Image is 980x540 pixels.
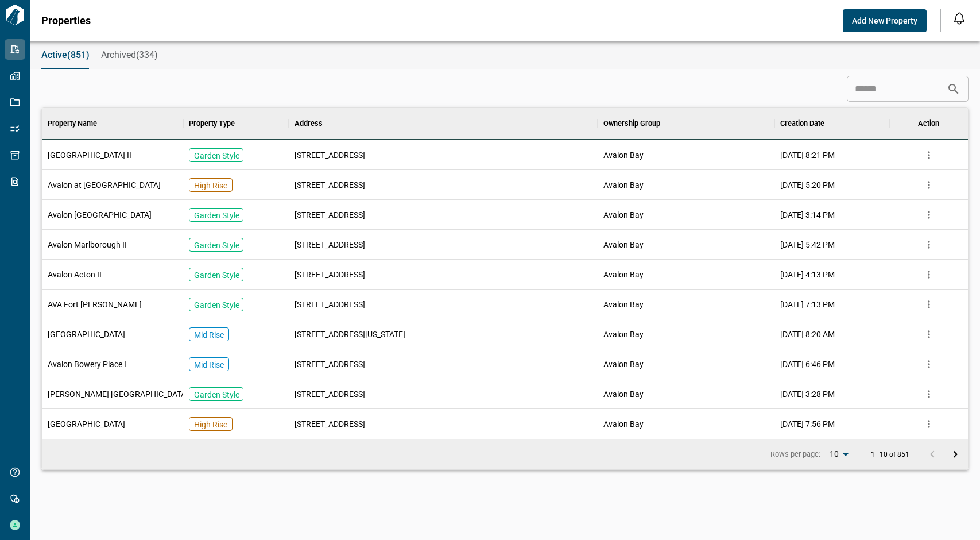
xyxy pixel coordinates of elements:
span: Avalon Bay [603,179,644,191]
p: Rows per page: [770,449,820,460]
div: 10 [825,446,853,462]
span: Avalon Acton II [48,269,102,280]
span: [STREET_ADDRESS] [295,269,365,280]
span: Active(851) [41,49,90,61]
span: [STREET_ADDRESS] [295,149,365,161]
button: more [920,415,938,433]
button: more [920,266,938,283]
span: [DATE] 8:20 AM [780,329,835,340]
button: more [920,176,938,194]
p: Mid Rise [194,359,224,371]
span: [DATE] 3:14 PM [780,209,835,221]
p: Garden Style [194,240,239,251]
p: Garden Style [194,299,239,311]
span: [STREET_ADDRESS] [295,239,365,250]
button: more [920,356,938,373]
span: [DATE] 5:42 PM [780,239,835,250]
div: base tabs [30,41,980,69]
span: Avalon Marlborough II [48,239,127,250]
p: Garden Style [194,150,239,161]
span: Avalon Bay [603,149,644,161]
span: [DATE] 8:21 PM [780,149,835,161]
div: Property Name [42,107,183,140]
span: Avalon [GEOGRAPHIC_DATA] [48,209,152,221]
span: AVA Fort [PERSON_NAME] [48,299,142,310]
button: more [920,146,938,164]
span: Avalon Bay [603,299,644,310]
div: Ownership Group [598,107,774,140]
span: [STREET_ADDRESS] [295,299,365,310]
span: Avalon at [GEOGRAPHIC_DATA] [48,179,161,191]
div: Property Name [48,107,97,140]
div: Action [918,107,939,140]
p: Garden Style [194,210,239,221]
span: [DATE] 6:46 PM [780,358,835,370]
span: Avalon Bay [603,329,644,340]
span: [DATE] 7:13 PM [780,299,835,310]
span: Avalon Bay [603,239,644,250]
button: Add New Property [843,9,927,32]
span: Avalon Bay [603,418,644,430]
p: High Rise [194,419,227,430]
span: [GEOGRAPHIC_DATA] [48,329,125,340]
span: Avalon Bay [603,358,644,370]
button: more [920,236,938,253]
button: more [920,206,938,223]
button: Go to next page [944,443,967,466]
span: Archived(334) [101,49,158,61]
span: [DATE] 4:13 PM [780,269,835,280]
div: Address [289,107,598,140]
span: [GEOGRAPHIC_DATA] [48,418,125,430]
p: 1–10 of 851 [871,451,909,458]
span: Properties [41,15,91,26]
button: Open notification feed [950,9,969,28]
div: Creation Date [774,107,889,140]
span: [STREET_ADDRESS] [295,418,365,430]
div: Property Type [183,107,289,140]
button: more [920,385,938,403]
p: High Rise [194,180,227,191]
span: [DATE] 3:28 PM [780,388,835,400]
span: Add New Property [852,15,917,26]
div: Property Type [189,107,235,140]
p: Garden Style [194,269,239,281]
button: more [920,326,938,343]
span: [STREET_ADDRESS] [295,179,365,191]
span: [STREET_ADDRESS] [295,209,365,221]
p: Mid Rise [194,329,224,341]
span: Avalon Bay [603,269,644,280]
span: [STREET_ADDRESS] [295,388,365,400]
p: Garden Style [194,389,239,400]
div: Action [889,107,969,140]
span: [STREET_ADDRESS] [295,358,365,370]
span: [PERSON_NAME] [GEOGRAPHIC_DATA] [48,388,188,400]
span: [GEOGRAPHIC_DATA] II [48,149,131,161]
div: Address [295,107,323,140]
div: Ownership Group [603,107,660,140]
span: Avalon Bay [603,388,644,400]
div: Creation Date [780,107,824,140]
span: [DATE] 5:20 PM [780,179,835,191]
span: Avalon Bay [603,209,644,221]
span: [DATE] 7:56 PM [780,418,835,430]
span: Avalon Bowery Place I [48,358,126,370]
button: more [920,296,938,313]
span: [STREET_ADDRESS][US_STATE] [295,329,405,340]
